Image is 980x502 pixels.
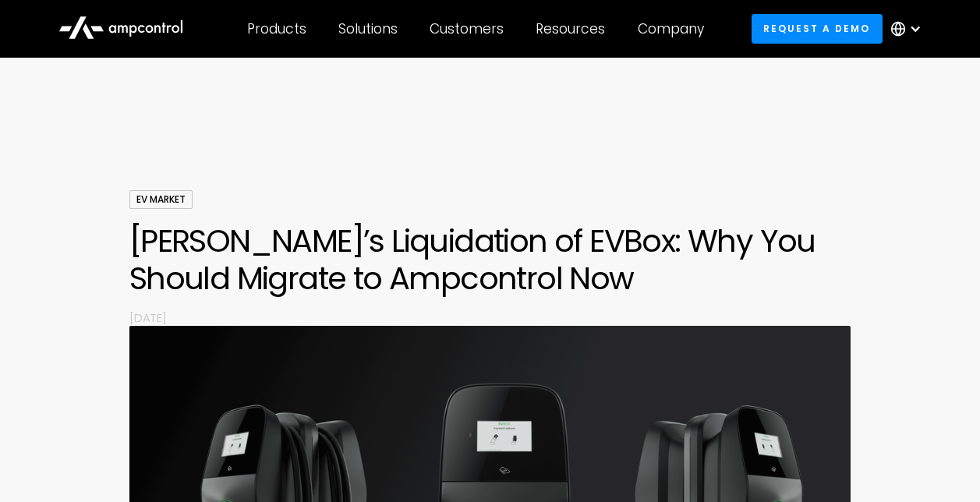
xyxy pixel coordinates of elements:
[338,20,398,37] div: Solutions
[752,14,883,43] a: Request a demo
[430,20,504,37] div: Customers
[129,309,851,326] p: [DATE]
[638,20,704,37] div: Company
[129,222,851,297] h1: [PERSON_NAME]’s Liquidation of EVBox: Why You Should Migrate to Ampcontrol Now
[129,190,193,209] div: EV Market
[536,20,605,37] div: Resources
[247,20,306,37] div: Products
